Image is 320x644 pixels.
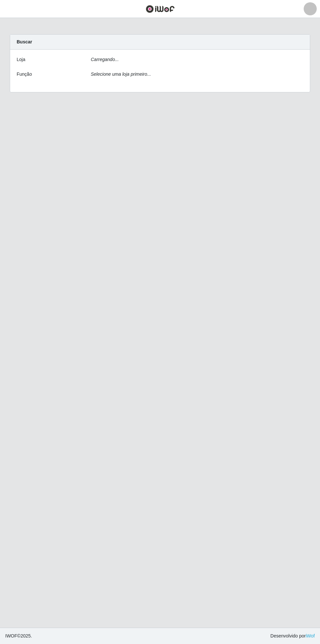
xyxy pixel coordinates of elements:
i: Carregando... [91,57,119,62]
i: Selecione uma loja primeiro... [91,71,151,77]
strong: Buscar [17,39,32,44]
label: Função [17,71,32,78]
span: Desenvolvido por [270,633,315,639]
label: Loja [17,56,25,63]
span: © 2025 . [5,633,32,639]
span: IWOF [5,633,17,638]
a: iWof [306,633,315,638]
img: CoreUI Logo [146,5,175,13]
